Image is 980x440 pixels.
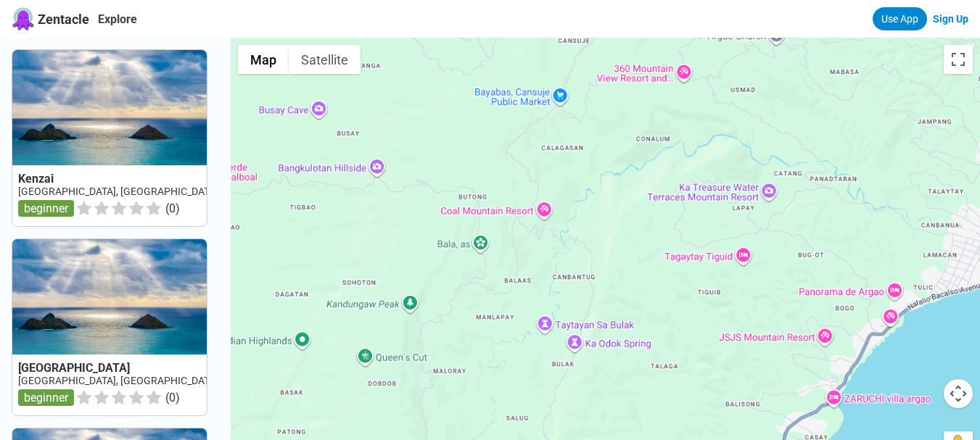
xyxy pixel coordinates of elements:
[238,45,289,74] button: Show street map
[12,7,89,30] a: Zentacle logoZentacle
[98,12,137,26] a: Explore
[944,379,973,408] button: Map camera controls
[289,45,361,74] button: Show satellite imagery
[38,12,89,27] span: Zentacle
[873,7,927,30] a: Use App
[933,13,968,25] a: Sign Up
[12,7,35,30] img: Zentacle logo
[944,45,973,74] button: Toggle fullscreen view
